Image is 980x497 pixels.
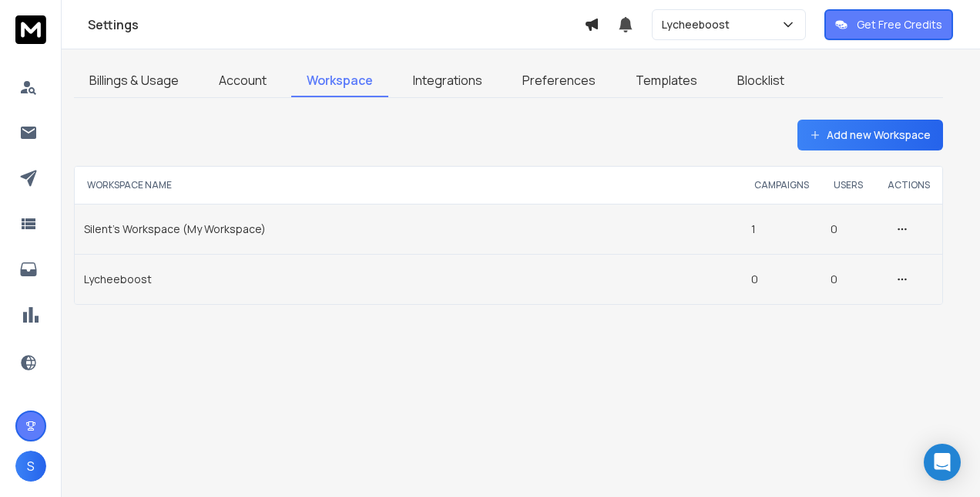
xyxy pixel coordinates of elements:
p: Lycheeboost [662,17,736,32]
a: Workspace [291,65,388,97]
button: S [15,451,46,482]
td: 0 [742,254,821,304]
a: Templates [620,65,713,97]
td: Silent's Workspace (My Workspace) [75,204,742,254]
th: CAMPAIGNS [742,167,821,204]
h1: Settings [88,15,584,34]
a: Integrations [398,65,498,97]
button: Get Free Credits [824,9,953,40]
td: Lycheeboost [75,254,742,304]
td: 0 [821,204,875,254]
td: 0 [821,254,875,304]
p: Get Free Credits [857,17,942,32]
td: 1 [742,204,821,254]
a: Blocklist [722,65,800,97]
button: Add new Workspace [797,120,943,150]
a: Billings & Usage [74,65,194,97]
a: Preferences [507,65,611,97]
th: USERS [821,167,875,204]
th: ACTIONS [875,167,942,204]
a: Account [203,65,282,97]
th: WORKSPACE NAME [75,167,742,204]
div: Open Intercom Messenger [924,444,961,481]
